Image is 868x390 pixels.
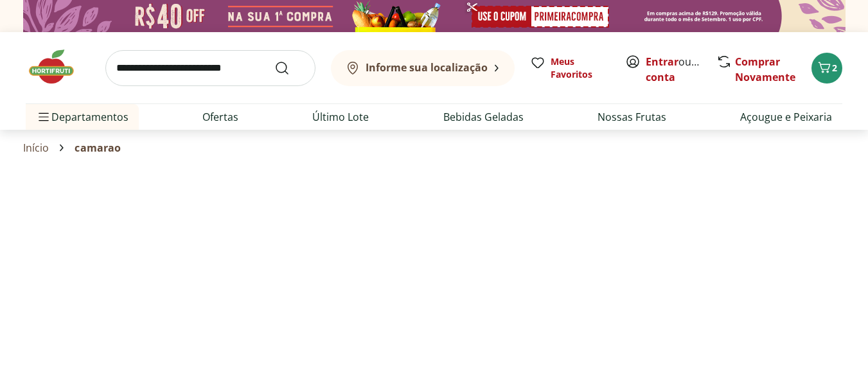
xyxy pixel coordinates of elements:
[646,54,703,85] span: ou
[530,55,610,81] a: Meus Favoritos
[274,60,305,76] button: Submit Search
[646,55,678,69] a: Entrar
[75,142,121,154] span: camarao
[105,50,315,86] input: search
[312,109,369,125] a: Último Lote
[23,142,49,154] a: Início
[646,55,716,84] a: Criar conta
[740,109,832,125] a: Açougue e Peixaria
[36,102,128,132] span: Departamentos
[331,50,515,86] button: Informe sua localização
[36,102,51,132] button: Menu
[551,55,610,81] span: Meus Favoritos
[832,62,837,74] span: 2
[202,109,238,125] a: Ofertas
[811,53,842,84] button: Carrinho
[443,109,524,125] a: Bebidas Geladas
[366,60,488,75] b: Informe sua localização
[598,109,666,125] a: Nossas Frutas
[735,55,795,84] a: Comprar Novamente
[26,48,90,86] img: Hortifruti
